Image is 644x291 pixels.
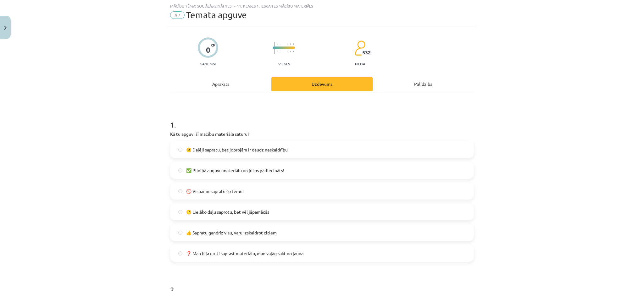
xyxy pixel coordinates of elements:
span: 😐 Dalēji sapratu, bet joprojām ir daudz neskaidrību [186,146,288,153]
span: XP [211,43,215,47]
div: Uzdevums [271,77,373,91]
span: 👍 Sapratu gandrīz visu, varu izskaidrot citiem [186,229,277,236]
span: 🙂 Lielāko daļu saprotu, bet vēl jāpamācās [186,209,269,215]
img: icon-short-line-57e1e144782c952c97e751825c79c345078a6d821885a25fce030b3d8c18986b.svg [277,43,278,45]
img: icon-short-line-57e1e144782c952c97e751825c79c345078a6d821885a25fce030b3d8c18986b.svg [284,51,284,52]
img: icon-short-line-57e1e144782c952c97e751825c79c345078a6d821885a25fce030b3d8c18986b.svg [290,43,291,45]
input: 🙂 Lielāko daļu saprotu, bet vēl jāpamācās [178,210,182,214]
h1: 1 . [170,109,474,129]
img: icon-short-line-57e1e144782c952c97e751825c79c345078a6d821885a25fce030b3d8c18986b.svg [293,51,294,52]
input: 😐 Dalēji sapratu, bet joprojām ir daudz neskaidrību [178,148,182,152]
img: icon-short-line-57e1e144782c952c97e751825c79c345078a6d821885a25fce030b3d8c18986b.svg [280,51,281,52]
span: Temata apguve [186,10,247,20]
img: icon-long-line-d9ea69661e0d244f92f715978eff75569469978d946b2353a9bb055b3ed8787d.svg [274,42,275,54]
div: Apraksts [170,77,271,91]
img: icon-close-lesson-0947bae3869378f0d4975bcd49f059093ad1ed9edebbc8119c70593378902aed.svg [4,26,7,30]
span: ❓ Man bija grūti saprast materiālu, man vajag sākt no jauna [186,250,303,257]
img: icon-short-line-57e1e144782c952c97e751825c79c345078a6d821885a25fce030b3d8c18986b.svg [290,51,291,52]
img: icon-short-line-57e1e144782c952c97e751825c79c345078a6d821885a25fce030b3d8c18986b.svg [287,43,287,45]
img: icon-short-line-57e1e144782c952c97e751825c79c345078a6d821885a25fce030b3d8c18986b.svg [277,51,278,52]
input: 👍 Sapratu gandrīz visu, varu izskaidrot citiem [178,231,182,235]
img: icon-short-line-57e1e144782c952c97e751825c79c345078a6d821885a25fce030b3d8c18986b.svg [287,51,287,52]
span: #7 [170,11,185,19]
p: Kā tu apguvi šī macību materiāla saturu? [170,131,474,137]
span: 🚫 Vispār nesapratu šo tēmu! [186,188,244,195]
div: Mācību tēma: Sociālās zinātnes i - 11. klases 1. ieskaites mācību materiāls [170,4,474,8]
div: Palīdzība [373,77,474,91]
p: Viegls [278,62,290,66]
img: students-c634bb4e5e11cddfef0936a35e636f08e4e9abd3cc4e673bd6f9a4125e45ecb1.svg [354,40,365,56]
span: 532 [362,50,371,55]
input: 🚫 Vispār nesapratu šo tēmu! [178,189,182,193]
img: icon-short-line-57e1e144782c952c97e751825c79c345078a6d821885a25fce030b3d8c18986b.svg [293,43,294,45]
input: ❓ Man bija grūti saprast materiālu, man vajag sākt no jauna [178,251,182,255]
p: Saņemsi [198,62,218,66]
span: ✅ Pilnībā apguvu materiālu un jūtos pārliecināts! [186,167,284,174]
input: ✅ Pilnībā apguvu materiālu un jūtos pārliecināts! [178,168,182,173]
p: pilda [355,62,365,66]
img: icon-short-line-57e1e144782c952c97e751825c79c345078a6d821885a25fce030b3d8c18986b.svg [284,43,284,45]
div: 0 [206,46,210,54]
img: icon-short-line-57e1e144782c952c97e751825c79c345078a6d821885a25fce030b3d8c18986b.svg [280,43,281,45]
